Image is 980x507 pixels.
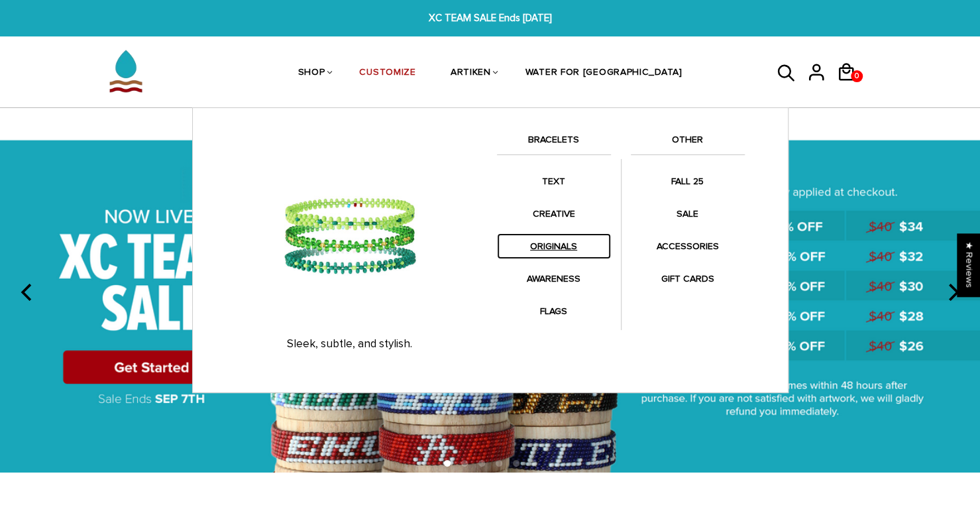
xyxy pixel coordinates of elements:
[497,168,611,194] a: TEXT
[497,201,611,227] a: CREATIVE
[497,233,611,259] a: ORIGINALS
[631,201,745,227] a: SALE
[851,67,862,85] span: 0
[525,38,682,109] a: WATER FOR [GEOGRAPHIC_DATA]
[497,132,611,154] a: BRACELETS
[631,132,745,154] a: OTHER
[359,38,415,109] a: CUSTOMIZE
[938,278,967,307] button: next
[497,298,611,324] a: FLAGS
[631,233,745,259] a: ACCESSORIES
[13,278,42,307] button: previous
[836,86,866,88] a: 0
[451,38,491,109] a: ARTIKEN
[302,11,679,26] span: XC TEAM SALE Ends [DATE]
[216,337,484,351] p: Sleek, subtle, and stylish.
[298,38,325,109] a: SHOP
[631,266,745,292] a: GIFT CARDS
[631,168,745,194] a: FALL 25
[957,233,980,296] div: Click to open Judge.me floating reviews tab
[497,266,611,292] a: AWARENESS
